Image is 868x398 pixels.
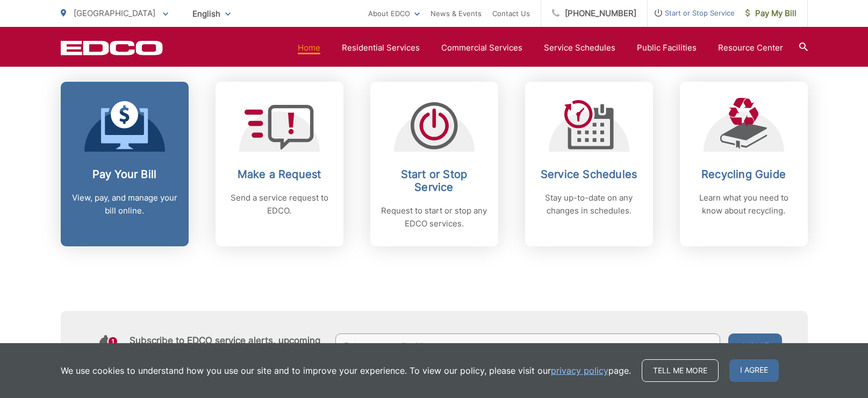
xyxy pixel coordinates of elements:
[226,191,333,217] p: Send a service request to EDCO.
[431,7,482,20] a: News & Events
[492,7,530,20] a: Contact Us
[368,7,420,20] a: About EDCO
[691,168,797,181] h2: Recycling Guide
[642,359,719,382] a: Tell me more
[216,82,343,246] a: Make a Request Send a service request to EDCO.
[691,191,797,217] p: Learn what you need to know about recycling.
[728,333,782,358] button: Submit
[536,168,642,181] h2: Service Schedules
[544,41,615,54] a: Service Schedules
[71,168,178,181] h2: Pay Your Bill
[61,40,163,55] a: EDCD logo. Return to the homepage.
[130,335,325,357] h4: Subscribe to EDCO service alerts, upcoming events & environmental news:
[342,41,420,54] a: Residential Services
[335,333,720,358] input: Enter your email address...
[74,8,155,18] span: [GEOGRAPHIC_DATA]
[381,168,487,194] h2: Start or Stop Service
[298,41,320,54] a: Home
[381,204,487,230] p: Request to start or stop any EDCO services.
[525,82,653,246] a: Service Schedules Stay up-to-date on any changes in schedules.
[61,82,189,246] a: Pay Your Bill View, pay, and manage your bill online.
[637,41,697,54] a: Public Facilities
[680,82,808,246] a: Recycling Guide Learn what you need to know about recycling.
[71,191,178,217] p: View, pay, and manage your bill online.
[226,168,333,181] h2: Make a Request
[718,41,783,54] a: Resource Center
[441,41,522,54] a: Commercial Services
[61,364,631,377] p: We use cookies to understand how you use our site and to improve your experience. To view our pol...
[184,4,239,23] span: English
[551,364,608,377] a: privacy policy
[536,191,642,217] p: Stay up-to-date on any changes in schedules.
[745,7,797,20] span: Pay My Bill
[729,359,779,382] span: I agree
